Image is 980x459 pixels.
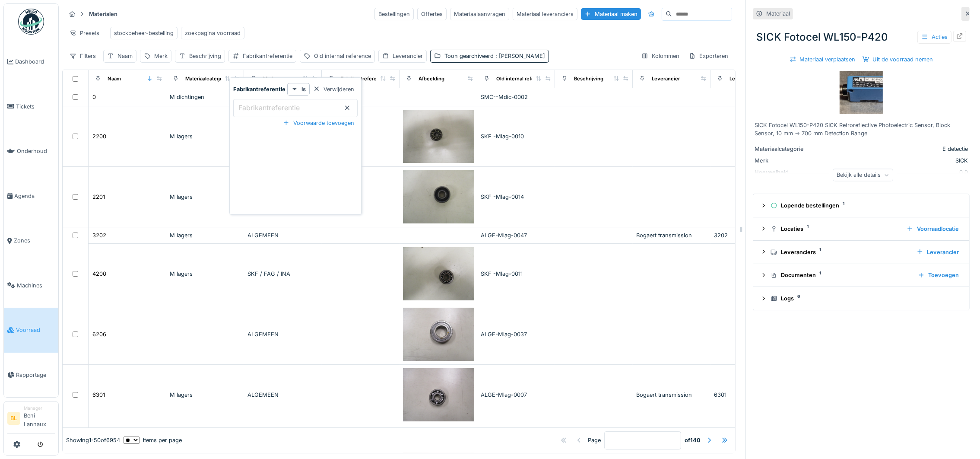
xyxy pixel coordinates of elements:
[117,52,133,60] div: Naam
[481,93,552,101] div: SMC--Mdic-0002
[108,75,121,83] div: Naam
[417,8,447,20] div: Offertes
[757,268,966,284] summary: Documenten1Toevoegen
[92,231,106,239] div: 3202
[840,71,883,114] img: SICK Fotocel WL150-P420
[263,75,275,83] div: Merk
[66,27,103,39] div: Presets
[833,169,893,181] div: Bekijk alle details
[124,436,182,444] div: items per page
[753,26,970,48] div: SICK Fotocel WL150-P420
[685,50,732,62] div: Exporteren
[652,75,680,83] div: Leverancier
[24,405,55,411] div: Manager
[14,236,55,245] span: Zones
[419,75,444,83] div: Afbeelding
[154,52,168,60] div: Merk
[17,147,55,155] span: Onderhoud
[170,93,241,101] div: M dichtingen
[637,50,683,62] div: Kolommen
[185,75,229,83] div: Materiaalcategorie
[481,193,552,201] div: SKF -Mlag-0014
[403,170,474,223] img: 2201
[16,102,55,111] span: Tickets
[403,247,474,300] img: 4200
[92,193,105,201] div: 2201
[823,145,968,153] div: E detectie
[66,436,120,444] div: Showing 1 - 50 of 6954
[771,225,900,233] div: Locaties
[247,231,318,239] div: ALGEMEEN
[771,271,911,279] div: Documenten
[170,231,241,239] div: M lagers
[766,10,790,18] div: Materiaal
[243,52,292,60] div: Fabrikantreferentie
[7,412,20,425] li: BL
[403,368,474,421] img: 6301
[755,121,968,137] div: SICK Fotocel WL150-P420 SICK Retroreflective Photoelectric Sensor, Block Sensor, 10 mm → 700 mm D...
[170,132,241,140] div: M lagers
[771,248,910,256] div: Leveranciers
[481,330,552,338] div: ALGE-Mlag-0037
[714,392,726,398] span: 6301
[496,75,548,83] div: Old internal reference
[757,198,966,214] summary: Lopende bestellingen1
[771,294,959,303] div: Logs
[279,117,358,129] div: Voorwaarde toevoegen
[393,52,423,60] div: Leverancier
[114,29,174,37] div: stockbeheer-bestelling
[185,29,241,37] div: zoekpagina voorraad
[914,269,962,281] div: Toevoegen
[17,281,55,290] span: Machines
[494,53,545,59] span: : [PERSON_NAME]
[729,75,783,83] div: Leverancier Referentie
[170,193,241,201] div: M lagers
[310,83,358,95] div: Verwijderen
[481,270,552,278] div: SKF -Mlag-0011
[757,244,966,260] summary: Leveranciers1Leverancier
[903,223,962,235] div: Voorraadlocatie
[92,270,106,278] div: 4200
[913,246,962,258] div: Leverancier
[16,326,55,334] span: Voorraad
[513,8,577,20] div: Materiaal leveranciers
[714,232,728,239] span: 3202
[170,391,241,399] div: M lagers
[301,85,306,93] strong: is
[823,156,968,165] div: SICK
[757,221,966,237] summary: Locaties1Voorraadlocatie
[636,232,692,239] span: Bogaert transmission
[444,52,545,60] div: Toon gearchiveerd
[859,54,937,65] div: Uit de voorraad nemen
[917,31,951,43] div: Acties
[685,436,701,444] strong: of 140
[755,156,819,165] div: Merk
[86,10,121,18] strong: Materialen
[15,57,55,66] span: Dashboard
[403,308,474,361] img: 6206
[481,231,552,239] div: ALGE-Mlag-0047
[374,8,414,20] div: Bestellingen
[481,132,552,140] div: SKF -Mlag-0010
[170,270,241,278] div: M lagers
[92,93,96,101] div: 0
[92,391,105,399] div: 6301
[636,392,692,398] span: Bogaert transmission
[233,85,285,93] strong: Fabrikantreferentie
[247,391,318,399] div: ALGEMEEN
[341,75,386,83] div: Fabrikantreferentie
[24,405,55,432] li: Beni Lannaux
[189,52,221,60] div: Beschrijving
[92,330,106,338] div: 6206
[574,75,603,83] div: Beschrijving
[18,9,44,35] img: Badge_color-CXgf-gQk.svg
[581,8,641,20] div: Materiaal maken
[403,110,474,163] img: 2200
[771,201,959,210] div: Lopende bestellingen
[450,8,509,20] div: Materiaalaanvragen
[14,192,55,200] span: Agenda
[237,102,301,113] label: Fabrikantreferentie
[247,330,318,338] div: ALGEMEEN
[786,54,859,65] div: Materiaal verplaatsen
[16,371,55,379] span: Rapportage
